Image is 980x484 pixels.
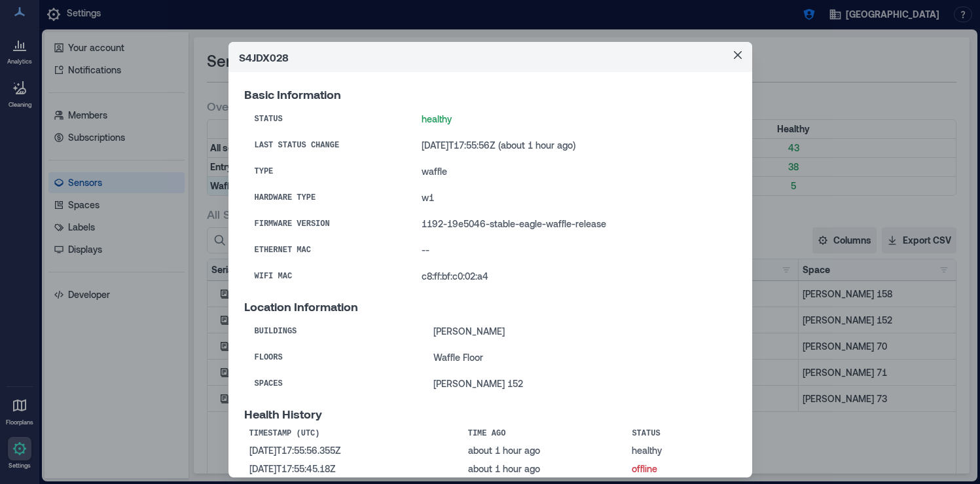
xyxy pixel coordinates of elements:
[463,426,627,441] th: Time Ago
[244,300,736,313] p: Location Information
[411,263,736,289] td: c8:ff:bf:c0:02:a4
[423,318,736,344] td: [PERSON_NAME]
[423,371,736,397] td: [PERSON_NAME] 152
[411,132,736,158] td: [DATE]T17:55:56Z (about 1 hour ago)
[244,344,424,371] th: Floors
[411,237,736,263] td: --
[244,158,412,185] th: Type
[244,237,412,263] th: Ethernet MAC
[244,371,424,397] th: Spaces
[727,45,748,65] button: Close
[244,441,463,460] td: [DATE]T17:55:56.355Z
[244,106,412,132] th: Status
[626,441,736,460] td: healthy
[463,441,627,460] td: about 1 hour ago
[411,185,736,211] td: w1
[244,211,412,237] th: Firmware Version
[411,106,736,132] td: healthy
[626,426,736,441] th: Status
[244,88,736,101] p: Basic Information
[228,42,752,72] header: S4JDX028
[244,263,412,289] th: WiFi MAC
[423,344,736,371] td: Waffle Floor
[244,426,463,441] th: Timestamp (UTC)
[244,460,463,478] td: [DATE]T17:55:45.18Z
[244,185,412,211] th: Hardware Type
[626,460,736,478] td: offline
[411,158,736,185] td: waffle
[244,132,412,158] th: Last Status Change
[244,318,424,344] th: Buildings
[411,211,736,237] td: 1192-19e5046-stable-eagle-waffle-release
[244,407,736,420] p: Health History
[463,460,627,478] td: about 1 hour ago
